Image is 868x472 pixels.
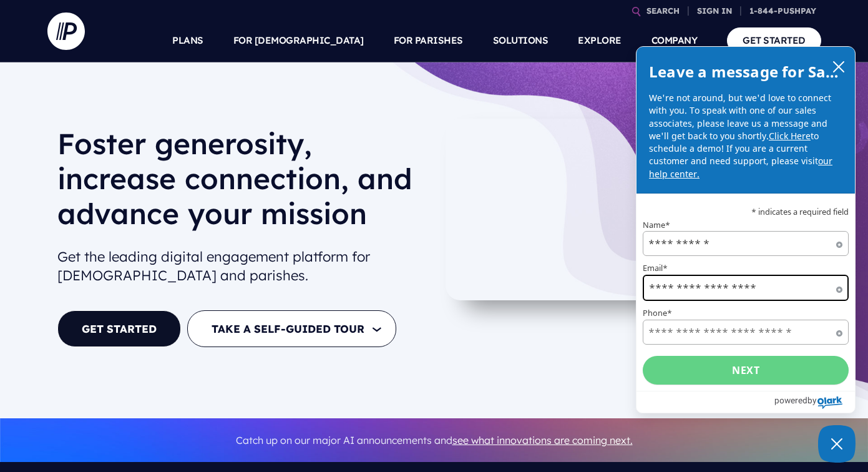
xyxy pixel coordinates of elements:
[57,310,181,347] a: GET STARTED
[643,275,849,301] input: Email
[57,426,811,455] p: Catch up on our major AI announcements and
[57,126,424,241] h1: Foster generosity, increase connection, and advance your mission
[774,391,855,413] a: Powered by Olark
[643,221,849,229] label: Name*
[649,155,832,179] a: our help center.
[187,310,396,347] button: TAKE A SELF-GUIDED TOUR
[57,242,424,291] h2: Get the leading digital engagement platform for [DEMOGRAPHIC_DATA] and parishes.
[769,130,811,142] a: Click Here
[836,242,842,248] span: Required field
[649,59,842,84] h2: Leave a message for Sales!
[636,46,856,413] div: olark chatbox
[651,19,698,62] a: COMPANY
[394,19,463,62] a: FOR PARISHES
[172,19,203,62] a: PLANS
[643,309,849,317] label: Phone*
[727,27,821,53] a: GET STARTED
[578,19,622,62] a: EXPLORE
[836,287,842,293] span: Required field
[643,231,849,256] input: Name
[649,92,842,180] p: We're not around, but we'd love to connect with you. To speak with one of our sales associates, p...
[643,320,849,345] input: Phone
[452,434,633,446] a: see what innovations are coming next.
[818,425,856,463] button: Close Chatbox
[643,264,849,272] label: Email*
[836,330,842,337] span: Required field
[643,356,849,385] button: Next
[233,19,364,62] a: FOR [DEMOGRAPHIC_DATA]
[774,392,807,408] span: powered
[807,392,816,408] span: by
[493,19,549,62] a: SOLUTIONS
[643,208,849,216] p: * indicates a required field
[829,57,849,75] button: close chatbox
